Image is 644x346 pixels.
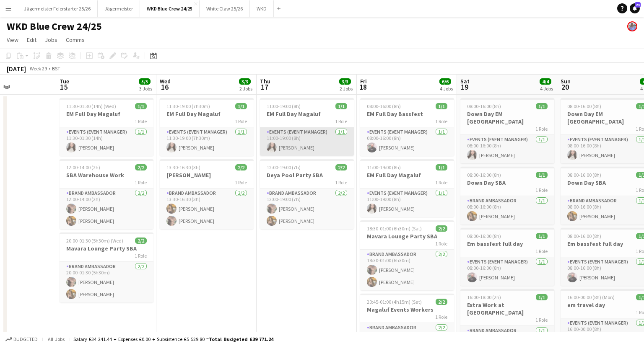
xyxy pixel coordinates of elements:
[567,172,601,178] span: 08:00-16:00 (8h)
[467,294,501,300] span: 16:00-18:00 (2h)
[166,103,210,109] span: 11:30-19:00 (7h30m)
[139,78,151,85] span: 5/5
[160,127,254,156] app-card-role: Events (Event Manager)1/111:30-19:00 (7h30m)[PERSON_NAME]
[460,135,554,163] app-card-role: Events (Event Manager)1/108:00-16:00 (8h)[PERSON_NAME]
[27,36,36,44] span: Edit
[359,82,367,92] span: 18
[60,262,153,302] app-card-role: Brand Ambassador2/220:00-01:30 (5h30m)[PERSON_NAME][PERSON_NAME]
[260,171,354,179] h3: Deya Pool Party SBA
[460,196,554,225] app-card-role: Brand Ambassador1/108:00-16:00 (8h)[PERSON_NAME]
[60,159,153,229] app-job-card: 12:00-14:00 (2h)2/2SBA Warehouse Work1 RoleBrand Ambassador2/212:00-14:00 (2h)[PERSON_NAME][PERSO...
[335,118,347,124] span: 1 Role
[17,0,98,17] button: Jägermeister Feierstarter 25/26
[23,34,40,45] a: Edit
[260,98,354,156] app-job-card: 11:00-19:00 (8h)1/1EM Full Day Magaluf1 RoleEvents (Event Manager)1/111:00-19:00 (8h)[PERSON_NAME]
[567,103,601,109] span: 08:00-16:00 (8h)
[540,78,551,85] span: 4/4
[460,167,554,225] app-job-card: 08:00-16:00 (8h)1/1Down Day SBA1 RoleBrand Ambassador1/108:00-16:00 (8h)[PERSON_NAME]
[367,164,401,170] span: 11:00-19:00 (8h)
[260,77,270,85] span: Thu
[360,188,454,217] app-card-role: Events (Event Manager)1/111:00-19:00 (8h)[PERSON_NAME]
[360,171,454,179] h3: EM Full Day Magaluf
[60,232,153,302] app-job-card: 20:00-01:30 (5h30m) (Wed)2/2Mavara Lounge Party SBA1 RoleBrand Ambassador2/220:00-01:30 (5h30m)[P...
[367,299,422,305] span: 20:45-01:00 (4h15m) (Sat)
[7,36,18,44] span: View
[536,233,548,239] span: 1/1
[160,188,254,229] app-card-role: Brand Ambassador2/213:30-16:30 (3h)[PERSON_NAME][PERSON_NAME]
[630,3,640,13] a: 23
[60,77,69,85] span: Tue
[260,188,354,229] app-card-role: Brand Ambassador2/212:00-19:00 (7h)[PERSON_NAME][PERSON_NAME]
[73,336,273,342] div: Salary £34 241.44 + Expenses £0.00 + Subsistence £5 529.80 =
[235,164,247,170] span: 2/2
[627,21,637,31] app-user-avatar: Lucy Hillier
[239,78,251,85] span: 3/3
[66,103,116,109] span: 11:30-01:30 (14h) (Wed)
[567,294,615,300] span: 16:00-00:00 (8h) (Mon)
[135,179,147,186] span: 1 Role
[460,240,554,248] h3: Em bassfest full day
[561,77,571,85] span: Sun
[460,228,554,286] app-job-card: 08:00-16:00 (8h)1/1Em bassfest full day1 RoleEvents (Event Manager)1/108:00-16:00 (8h)[PERSON_NAME]
[42,34,61,45] a: Jobs
[260,159,354,229] div: 12:00-19:00 (7h)2/2Deya Pool Party SBA1 RoleBrand Ambassador2/212:00-19:00 (7h)[PERSON_NAME][PERS...
[360,98,454,156] div: 08:00-16:00 (8h)1/1EM Full Day Bassfest1 RoleEvents (Event Manager)1/108:00-16:00 (8h)[PERSON_NAME]
[460,257,554,286] app-card-role: Events (Event Manager)1/108:00-16:00 (8h)[PERSON_NAME]
[46,336,66,342] span: All jobs
[435,314,447,320] span: 1 Role
[58,82,69,92] span: 15
[239,85,252,92] div: 2 Jobs
[135,103,147,109] span: 1/1
[160,77,171,85] span: Wed
[567,233,601,239] span: 08:00-16:00 (8h)
[367,225,422,232] span: 18:30-01:00 (6h30m) (Sat)
[60,98,153,156] app-job-card: 11:30-01:30 (14h) (Wed)1/1EM Full Day Magaluf1 RoleEvents (Event Manager)1/111:30-01:30 (14h)[PER...
[7,65,26,73] div: [DATE]
[635,2,641,8] span: 23
[28,65,49,72] span: Week 29
[209,336,273,342] span: Total Budgeted £39 771.24
[436,225,447,232] span: 2/2
[360,250,454,290] app-card-role: Brand Ambassador2/218:30-01:00 (6h30m)[PERSON_NAME][PERSON_NAME]
[460,110,554,125] h3: Down Day EM [GEOGRAPHIC_DATA]
[360,159,454,217] app-job-card: 11:00-19:00 (8h)1/1EM Full Day Magaluf1 RoleEvents (Event Manager)1/111:00-19:00 (8h)[PERSON_NAME]
[158,82,171,92] span: 16
[98,0,140,17] button: Jägermeister
[135,253,147,259] span: 1 Role
[139,85,152,92] div: 3 Jobs
[435,118,447,124] span: 1 Role
[60,245,153,252] h3: Mavara Lounge Party SBA
[4,335,39,344] button: Budgeted
[45,36,57,44] span: Jobs
[335,179,347,186] span: 1 Role
[460,77,470,85] span: Sat
[467,233,501,239] span: 08:00-16:00 (8h)
[135,238,147,244] span: 2/2
[459,82,470,92] span: 19
[460,179,554,186] h3: Down Day SBA
[60,188,153,229] app-card-role: Brand Ambassador2/212:00-14:00 (2h)[PERSON_NAME][PERSON_NAME]
[536,294,548,300] span: 1/1
[435,240,447,247] span: 1 Role
[66,36,85,44] span: Comms
[140,0,200,17] button: WKD Blue Crew 24/25
[3,34,22,45] a: View
[436,164,447,170] span: 1/1
[160,98,254,156] app-job-card: 11:30-19:00 (7h30m)1/1EM Full Day Magaluf1 RoleEvents (Event Manager)1/111:30-19:00 (7h30m)[PERSO...
[467,103,501,109] span: 08:00-16:00 (8h)
[135,164,147,170] span: 2/2
[535,317,548,323] span: 1 Role
[440,85,453,92] div: 4 Jobs
[360,220,454,290] app-job-card: 18:30-01:00 (6h30m) (Sat)2/2Mavara Lounge Party SBA1 RoleBrand Ambassador2/218:30-01:00 (6h30m)[P...
[250,0,274,17] button: WKD
[360,127,454,156] app-card-role: Events (Event Manager)1/108:00-16:00 (8h)[PERSON_NAME]
[360,110,454,118] h3: EM Full Day Bassfest
[436,299,447,305] span: 2/2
